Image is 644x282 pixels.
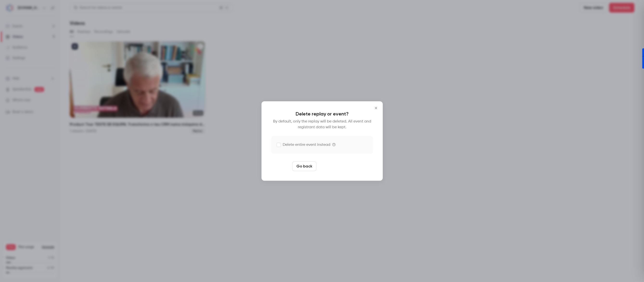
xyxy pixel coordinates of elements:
button: Close [371,103,381,113]
button: Delete replay [318,161,352,171]
p: Delete replay or event? [271,111,373,117]
label: Delete entire event instead [277,142,330,148]
p: By default, only the replay will be deleted. All event and registrant data will be kept. [271,119,373,130]
button: Go back [292,161,316,171]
